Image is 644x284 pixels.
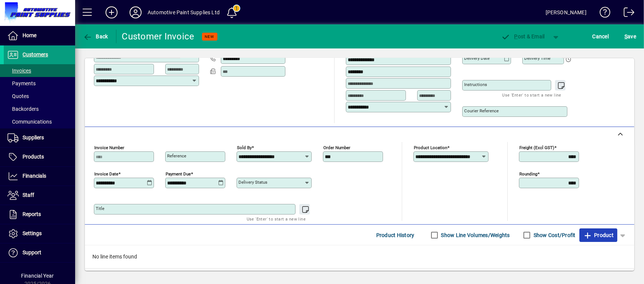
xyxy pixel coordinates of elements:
[624,33,627,39] span: S
[498,30,549,43] button: Post & Email
[238,180,267,185] mat-label: Delivery status
[4,90,75,103] a: Quotes
[4,243,75,262] a: Support
[100,6,124,19] button: Add
[75,30,116,43] app-page-header-button: Back
[464,56,490,61] mat-label: Delivery date
[205,34,214,39] span: NEW
[591,30,611,43] button: Cancel
[237,145,252,150] mat-label: Sold by
[122,30,195,42] div: Customer Invoice
[23,51,48,57] span: Customers
[501,33,545,39] span: ost & Email
[502,91,561,99] mat-hint: Use 'Enter' to start a new line
[323,145,350,150] mat-label: Order number
[4,128,75,147] a: Suppliers
[4,205,75,224] a: Reports
[519,171,537,177] mat-label: Rounding
[464,108,499,113] mat-label: Courier Reference
[8,80,36,86] span: Payments
[4,167,75,186] a: Financials
[4,103,75,115] a: Backorders
[167,153,186,159] mat-label: Reference
[4,64,75,77] a: Invoices
[23,154,44,160] span: Products
[94,171,118,177] mat-label: Invoice date
[583,229,614,241] span: Product
[23,192,34,198] span: Staff
[376,229,415,241] span: Product History
[81,30,110,43] button: Back
[83,33,108,39] span: Back
[4,115,75,128] a: Communications
[414,145,447,150] mat-label: Product location
[532,231,576,239] label: Show Cost/Profit
[514,33,518,39] span: P
[524,56,550,61] mat-label: Delivery time
[21,273,54,279] span: Financial Year
[8,119,52,125] span: Communications
[519,145,554,150] mat-label: Freight (excl GST)
[124,6,148,19] button: Profile
[4,77,75,90] a: Payments
[96,206,104,211] mat-label: Title
[618,2,635,26] a: Logout
[94,145,124,150] mat-label: Invoice number
[23,211,41,217] span: Reports
[373,228,418,242] button: Product History
[85,245,634,268] div: No line items found
[593,30,609,42] span: Cancel
[4,224,75,243] a: Settings
[4,148,75,166] a: Products
[594,2,611,26] a: Knowledge Base
[8,68,31,74] span: Invoices
[23,134,44,140] span: Suppliers
[23,173,46,179] span: Financials
[464,82,487,87] mat-label: Instructions
[23,230,42,236] span: Settings
[8,106,39,112] span: Backorders
[23,249,41,255] span: Support
[247,215,306,223] mat-hint: Use 'Enter' to start a new line
[624,30,636,42] span: ave
[8,93,29,99] span: Quotes
[4,26,75,45] a: Home
[440,231,510,239] label: Show Line Volumes/Weights
[623,30,638,43] button: Save
[579,228,617,242] button: Product
[546,6,587,18] div: [PERSON_NAME]
[148,6,220,18] div: Automotive Paint Supplies Ltd
[166,171,191,177] mat-label: Payment due
[4,186,75,205] a: Staff
[23,32,36,38] span: Home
